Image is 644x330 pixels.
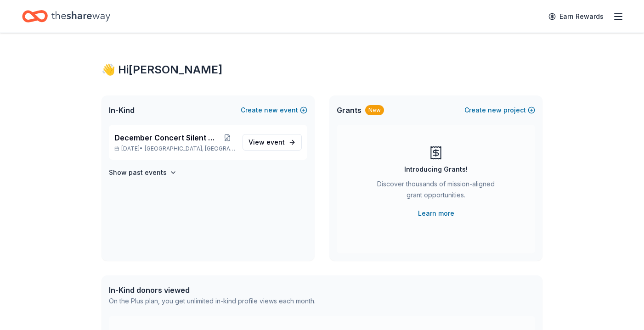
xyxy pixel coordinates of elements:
span: event [266,138,285,146]
span: new [264,105,278,116]
div: 👋 Hi [PERSON_NAME] [102,62,542,77]
span: December Concert Silent Auction [114,132,220,143]
button: Createnewevent [241,105,307,116]
span: In-Kind [109,105,135,116]
div: New [365,105,384,115]
a: Learn more [418,208,454,219]
div: In-Kind donors viewed [109,285,316,296]
button: Createnewproject [464,105,535,116]
div: Introducing Grants! [404,164,468,175]
a: Earn Rewards [543,8,609,25]
div: On the Plus plan, you get unlimited in-kind profile views each month. [109,296,316,307]
span: new [488,105,502,116]
span: View [249,137,285,148]
a: Home [22,6,110,27]
span: Grants [337,105,362,116]
span: [GEOGRAPHIC_DATA], [GEOGRAPHIC_DATA] [145,145,235,152]
h4: Show past events [109,167,167,178]
p: [DATE] • [114,145,235,152]
a: View event [243,134,302,151]
div: Discover thousands of mission-aligned grant opportunities. [373,179,498,204]
button: Show past events [109,167,177,178]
